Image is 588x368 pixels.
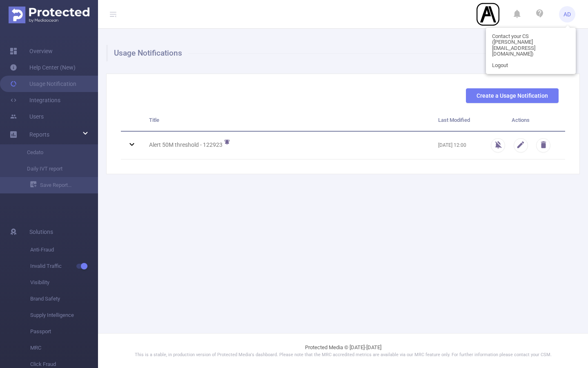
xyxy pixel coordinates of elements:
a: Users [10,108,44,125]
a: Help Center (New) [10,59,76,76]
a: Usage Notification [10,76,76,92]
span: Visibility [30,274,98,291]
a: Integrations [10,92,60,108]
span: Invalid Traffic [30,258,98,274]
span: Supply Intelligence [30,307,98,323]
span: Last Modified [438,117,470,123]
td: [DATE] 12:00 [432,132,477,159]
a: Logout [486,60,576,71]
button: Create a Usage Notification [466,88,559,103]
span: Alert 50M threshold - 122923 [149,142,223,148]
a: Contact your CS ([PERSON_NAME][EMAIL_ADDRESS][DOMAIN_NAME]) [486,31,576,60]
a: Overview [10,43,53,59]
span: Solutions [29,224,53,240]
span: Logout [492,63,508,68]
a: Cedato [16,144,88,161]
a: Daily IVT report [16,161,88,177]
a: Reports [29,126,49,143]
span: MRC [30,340,98,356]
span: Reports [29,131,49,138]
span: Passport [30,323,98,340]
span: Actions [512,117,530,123]
span: AD [563,6,571,22]
span: Anti-Fraud [30,242,98,258]
p: This is a stable, in production version of Protected Media's dashboard. Please note that the MRC ... [118,352,568,359]
span: Title [149,117,159,123]
a: Save Report... [30,177,98,193]
span: Brand Safety [30,291,98,307]
img: Protected Media [9,7,89,23]
h1: Usage Notifications [106,45,573,61]
footer: Protected Media © [DATE]-[DATE] [98,333,588,368]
